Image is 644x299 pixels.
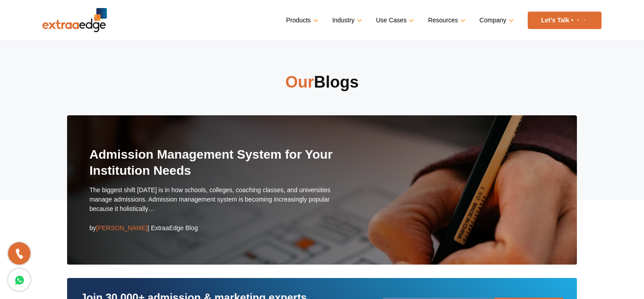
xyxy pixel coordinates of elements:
[376,14,412,27] a: Use Cases
[285,73,314,91] strong: Our
[428,14,464,27] a: Resources
[89,147,333,177] a: Admission Management System for Your Institution Needs
[286,14,317,27] a: Products
[89,223,198,233] div: by | ExtraaEdge Blog
[479,14,512,27] a: Company
[42,72,602,93] h2: Blogs
[96,224,148,232] span: [PERSON_NAME]
[528,12,602,29] a: Let’s Talk
[332,14,360,27] a: Industry
[89,185,350,214] p: The biggest shift [DATE] is in how schools, colleges, coaching classes, and universities manage a...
